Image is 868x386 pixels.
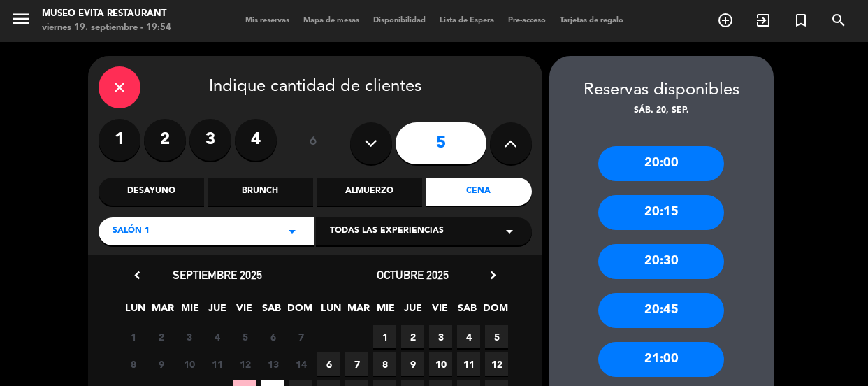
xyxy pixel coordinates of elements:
span: 13 [261,352,284,376]
span: 5 [233,325,256,348]
span: VIE [233,300,256,323]
div: Brunch [208,178,313,206]
span: Mis reservas [238,17,296,24]
div: Museo Evita Restaurant [42,7,171,21]
span: 7 [345,352,368,376]
span: 4 [457,325,480,348]
i: exit_to_app [755,12,772,29]
i: arrow_drop_down [284,223,301,240]
span: 3 [178,325,201,348]
span: octubre 2025 [377,268,449,282]
div: 20:30 [598,244,724,279]
i: chevron_left [130,268,145,283]
button: menu [10,8,31,34]
span: Mapa de mesas [296,17,366,24]
span: 10 [429,352,452,376]
span: 8 [122,352,145,376]
span: DOM [287,300,310,323]
label: 1 [99,119,140,161]
div: Almuerzo [317,178,422,206]
div: 20:15 [598,195,724,230]
span: MIE [374,300,397,323]
label: 3 [189,119,231,161]
span: 3 [429,325,452,348]
span: VIE [428,300,451,323]
div: Desayuno [99,178,204,206]
span: 11 [205,352,229,376]
i: turned_in_not [793,12,809,29]
span: 12 [485,352,508,376]
span: MAR [347,300,370,323]
span: 2 [401,325,424,348]
span: 6 [261,325,284,348]
span: JUE [401,300,424,323]
div: Cena [426,178,531,206]
span: 9 [401,352,424,376]
div: 20:00 [598,146,724,181]
div: 20:45 [598,293,724,328]
span: Salón 1 [113,224,150,238]
label: 2 [144,119,186,161]
span: Lista de Espera [433,17,501,24]
span: 7 [289,325,312,348]
span: Disponibilidad [366,17,433,24]
span: 1 [373,325,396,348]
i: menu [10,8,31,29]
span: 14 [289,352,312,376]
div: viernes 19. septiembre - 19:54 [42,21,171,35]
i: chevron_right [486,268,500,283]
div: 21:00 [598,342,724,377]
span: Pre-acceso [501,17,553,24]
span: Tarjetas de regalo [553,17,630,24]
div: Indique cantidad de clientes [99,66,532,108]
i: arrow_drop_down [501,223,518,240]
i: search [830,12,847,29]
span: Todas las experiencias [330,224,444,238]
span: 5 [485,325,508,348]
div: ó [291,119,336,168]
div: Reservas disponibles [549,77,774,104]
i: add_circle_outline [717,12,734,29]
div: sáb. 20, sep. [549,104,774,118]
span: MIE [178,300,201,323]
i: close [111,79,128,96]
span: MAR [151,300,174,323]
span: 12 [233,352,256,376]
label: 4 [235,119,277,161]
span: 1 [122,325,145,348]
span: SAB [260,300,283,323]
span: 4 [205,325,229,348]
span: 9 [150,352,173,376]
span: 6 [317,352,340,376]
span: JUE [205,300,229,323]
span: septiembre 2025 [173,268,262,282]
span: 2 [150,325,173,348]
span: 11 [457,352,480,376]
span: SAB [456,300,479,323]
span: 10 [178,352,201,376]
span: DOM [483,300,506,323]
span: LUN [319,300,342,323]
span: LUN [124,300,147,323]
span: 8 [373,352,396,376]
